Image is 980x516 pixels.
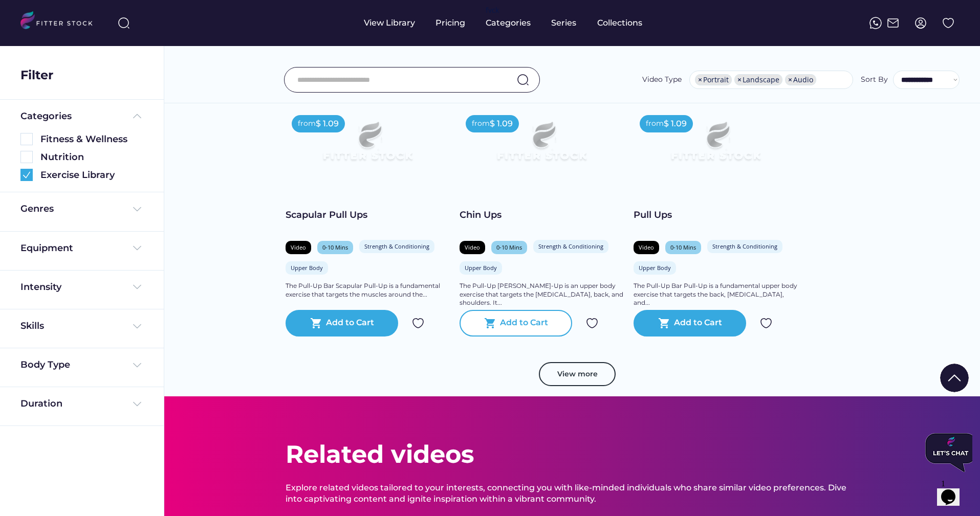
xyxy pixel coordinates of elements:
[131,320,143,332] img: Frame%20%284%29.svg
[760,317,772,329] img: Group%201000002324.svg
[734,74,782,85] li: Landscape
[658,317,670,329] button: shopping_cart
[460,282,623,307] div: The Pull-Up [PERSON_NAME]-Up is an upper body exercise that targets the [MEDICAL_DATA], back, and...
[914,17,927,29] img: profile-circle.svg
[484,317,496,329] button: shopping_cart
[20,242,73,255] div: Equipment
[674,317,722,329] div: Add to Cart
[486,17,531,29] div: Categories
[887,17,899,29] img: Frame%2051.svg
[664,118,687,129] div: $ 1.09
[698,76,702,83] span: ×
[131,359,143,371] img: Frame%20%284%29.svg
[646,119,664,129] div: from
[131,242,143,254] img: Frame%20%284%29.svg
[785,74,816,85] li: Audio
[538,242,603,250] div: Strength & Conditioning
[40,169,143,182] div: Exercise Library
[20,110,72,123] div: Categories
[302,109,433,183] img: Frame%2079%20%281%29.svg
[20,133,33,145] img: Rectangle%205126.svg
[650,109,781,183] img: Frame%2079%20%281%29.svg
[291,264,323,272] div: Upper Body
[131,110,143,122] img: Frame%20%285%29.svg
[286,437,474,472] div: Related videos
[500,317,548,329] div: Add to Cart
[326,317,374,329] div: Add to Cart
[639,264,671,272] div: Upper Body
[486,5,499,15] div: fvck
[310,317,322,329] button: shopping_cart
[940,364,969,392] img: Group%201000002322%20%281%29.svg
[298,119,316,129] div: from
[586,317,598,329] img: Group%201000002324.svg
[869,17,882,29] img: meteor-icons_whatsapp%20%281%29.svg
[476,109,607,183] img: Frame%2079%20%281%29.svg
[4,4,55,43] img: Chat attention grabber
[937,475,970,506] iframe: chat widget
[597,17,642,29] div: Collections
[412,317,424,329] img: Group%201000002324.svg
[364,17,415,29] div: View Library
[40,133,143,146] div: Fitness & Wellness
[20,66,53,84] div: Filter
[20,397,62,410] div: Duration
[435,17,465,29] div: Pricing
[737,76,742,83] span: ×
[316,118,339,129] div: $ 1.09
[20,358,70,371] div: Body Type
[20,281,61,294] div: Intensity
[291,243,306,251] div: Video
[670,243,696,251] div: 0-10 Mins
[40,151,143,164] div: Nutrition
[861,75,888,85] div: Sort By
[131,398,143,410] img: Frame%20%284%29.svg
[20,151,33,163] img: Rectangle%205126.svg
[20,203,54,215] div: Genres
[286,482,859,505] div: Explore related videos tailored to your interests, connecting you with like-minded individuals wh...
[472,119,490,129] div: from
[695,74,732,85] li: Portrait
[131,281,143,293] img: Frame%20%284%29.svg
[286,282,449,299] div: The Pull-Up Bar Scapular Pull-Up is a fundamental exercise that targets the muscles around the...
[322,243,348,251] div: 0-10 Mins
[465,243,480,251] div: Video
[496,243,522,251] div: 0-10 Mins
[460,209,623,221] div: Chin Ups
[490,118,513,129] div: $ 1.09
[20,11,101,32] img: LOGO.svg
[20,320,46,332] div: Skills
[118,17,130,29] img: search-normal%203.svg
[465,264,497,272] div: Upper Body
[20,169,33,181] img: Group%201000002360.svg
[642,75,682,85] div: Video Type
[517,74,529,86] img: search-normal.svg
[634,209,797,221] div: Pull Ups
[131,203,143,215] img: Frame%20%284%29.svg
[551,17,577,29] div: Series
[712,242,777,250] div: Strength & Conditioning
[286,209,449,221] div: Scapular Pull Ups
[921,429,972,476] iframe: chat widget
[634,282,797,307] div: The Pull-Up Bar Pull-Up is a fundamental upper body exercise that targets the back, [MEDICAL_DATA...
[364,242,429,250] div: Strength & Conditioning
[788,76,792,83] span: ×
[942,17,954,29] img: Group%201000002324%20%282%29.svg
[639,243,654,251] div: Video
[539,362,616,387] button: View more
